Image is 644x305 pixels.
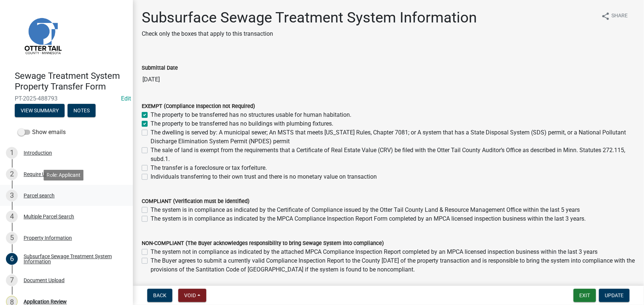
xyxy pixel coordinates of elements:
div: Parcel search [24,193,55,198]
wm-modal-confirm: Summary [15,108,65,114]
div: 7 [6,274,18,286]
p: Check only the boxes that apply to this transaction [142,29,477,38]
label: The dwelling is served by: A municipal sewer; An MSTS that meets [US_STATE] Rules, Chapter 7081; ... [151,128,635,146]
label: Individuals transferring to their own trust and there is no monetary value on transaction [151,172,377,181]
label: Show emails [18,128,66,137]
div: 2 [6,168,18,180]
span: PT-2025-488793 [15,95,118,102]
i: share [601,12,610,21]
div: Application Review [24,299,67,304]
div: 1 [6,147,18,159]
button: Void [178,289,206,302]
label: NON-COMPLIANT (The Buyer acknowledges responsibility to bring Sewage System into compliance) [142,241,384,246]
label: Submittal Date [142,66,178,71]
div: Document Upload [24,278,65,283]
button: Notes [68,104,96,117]
h4: Sewage Treatment System Property Transfer Form [15,71,127,92]
label: COMPLIANT (Verification must be identified) [142,199,249,204]
label: The transfer is a foreclosure or tax forfeiture. [151,164,267,172]
label: The system not in compliance as indicated by the attached MPCA Compliance Inspection Report compl... [151,248,597,256]
button: shareShare [595,9,634,23]
div: Property Information [24,235,72,241]
span: Back [153,292,166,298]
button: View Summary [15,104,65,117]
wm-modal-confirm: Edit Application Number [121,95,131,102]
label: The property to be transferred has no buildings with plumbing fixtures. [151,119,333,128]
div: Introduction [24,150,52,155]
label: The sale of land is exempt from the requirements that a Certificate of Real Estate Value (CRV) be... [151,146,635,164]
div: Require User [24,172,52,177]
span: Update [605,292,624,298]
div: 4 [6,211,18,222]
button: Exit [574,289,596,302]
button: Back [147,289,172,302]
span: Share [612,12,628,21]
a: Edit [121,95,131,102]
button: Update [599,289,630,302]
div: Role: Applicant [44,170,83,180]
label: The system is in compliance as indicated by the Certificate of Compliance issued by the Otter Tai... [151,206,580,214]
label: EXEMPT (Compliance Inspection not Required) [142,104,255,109]
div: 3 [6,190,18,201]
div: 6 [6,253,18,265]
img: Otter Tail County, Minnesota [15,8,70,63]
div: Subsurface Sewage Treatment System Information [24,254,121,264]
label: The property to be transferred has no structures usable for human habitation. [151,111,351,119]
span: Void [184,292,196,298]
label: The system is in compliance as indicated by the MPCA Compliance Inspection Report Form completed ... [151,214,586,223]
h1: Subsurface Sewage Treatment System Information [142,9,477,27]
div: 5 [6,232,18,244]
div: Multiple Parcel Search [24,214,74,219]
wm-modal-confirm: Notes [68,108,96,114]
label: The Buyer agrees to submit a currently valid Compliance Inspection Report to the County [DATE] of... [151,256,635,274]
